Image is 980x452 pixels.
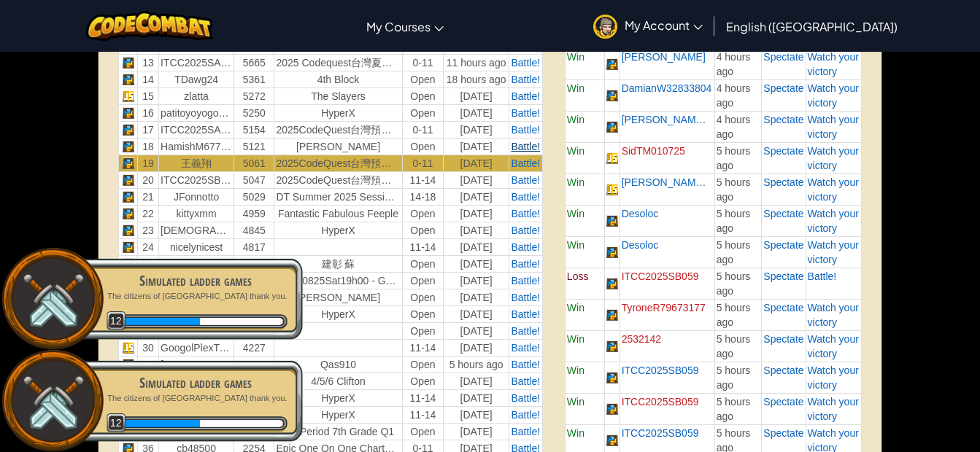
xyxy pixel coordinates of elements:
[159,206,234,222] td: kittyxmm
[567,365,584,376] span: Win
[402,407,444,424] td: 11-14
[808,208,859,234] span: Watch your victory
[620,111,714,142] td: [PERSON_NAME].[PERSON_NAME]+g...
[808,396,859,422] span: Watch your victory
[402,71,444,88] td: Open
[444,390,509,407] td: [DATE]
[511,208,540,219] span: Battle!
[625,17,703,33] span: My Account
[137,105,158,122] td: 16
[511,157,540,169] a: Battle!
[567,51,584,63] span: Win
[511,74,540,85] a: Battle!
[808,270,837,282] span: Battle!
[444,189,509,206] td: [DATE]
[444,273,509,289] td: [DATE]
[274,189,402,206] td: DT Summer 2025 Session 2
[511,375,540,387] span: Battle!
[567,427,584,439] span: Win
[402,55,444,71] td: 0-11
[763,176,803,188] a: Spectate
[511,308,540,320] a: Battle!
[444,206,509,222] td: [DATE]
[714,48,762,79] td: 4 hours ago
[511,141,540,152] a: Battle!
[620,79,714,111] td: DamianW32833804
[511,275,540,287] span: Battle!
[402,356,444,373] td: Open
[107,311,126,331] span: 12
[159,122,234,139] td: ITCC2025SA003
[402,172,444,189] td: 11-14
[620,48,714,79] td: [PERSON_NAME]
[808,51,859,77] a: Watch your victory
[763,270,803,282] a: Spectate
[444,122,509,139] td: [DATE]
[567,302,584,313] span: Win
[200,318,282,325] div: 103.24595292068261 XP until level 13
[567,145,584,157] span: Win
[159,189,234,206] td: JFonnotto
[159,55,234,71] td: ITCC2025SA026
[402,424,444,440] td: Open
[808,114,859,140] span: Watch your victory
[511,241,540,253] a: Battle!
[763,114,803,125] a: Spectate
[511,359,540,370] a: Battle!
[137,222,158,239] td: 23
[763,333,803,345] a: Spectate
[274,155,402,172] td: 2025CodeQuest台灣預選賽 - 小學組初賽
[402,206,444,222] td: Open
[511,57,540,69] a: Battle!
[511,426,540,437] a: Battle!
[763,427,803,439] span: Spectate
[20,368,86,435] img: swords.png
[763,51,803,63] a: Spectate
[274,407,402,424] td: HyperX
[714,111,762,142] td: 4 hours ago
[620,142,714,174] td: SidTM010725
[511,392,540,404] a: Battle!
[511,107,540,119] span: Battle!
[402,189,444,206] td: 14-18
[444,88,509,105] td: [DATE]
[137,122,158,139] td: 17
[104,373,288,393] div: Simulated ladder games
[808,82,859,109] a: Watch your victory
[234,55,274,71] td: 5665
[763,302,803,313] span: Spectate
[444,407,509,424] td: [DATE]
[620,393,714,424] td: ITCC2025SB059
[274,306,402,323] td: HyperX
[234,206,274,222] td: 4959
[808,333,859,359] span: Watch your victory
[444,306,509,323] td: [DATE]
[511,342,540,354] a: Battle!
[402,155,444,172] td: 0-11
[620,174,714,205] td: [PERSON_NAME].[PERSON_NAME]+gplus
[511,191,540,203] a: Battle!
[274,390,402,407] td: HyperX
[763,208,803,219] span: Spectate
[137,71,158,88] td: 14
[402,390,444,407] td: 11-14
[808,176,859,203] span: Watch your victory
[714,142,762,174] td: 5 hours ago
[366,19,431,34] span: My Courses
[402,105,444,122] td: Open
[137,172,158,189] td: 20
[137,189,158,206] td: 21
[620,236,714,268] td: Desoloc
[714,236,762,268] td: 5 hours ago
[511,409,540,421] span: Battle!
[511,325,540,337] a: Battle!
[714,330,762,362] td: 5 hours ago
[274,55,402,71] td: 2025 Codequest台灣夏季預選賽
[402,289,444,306] td: Open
